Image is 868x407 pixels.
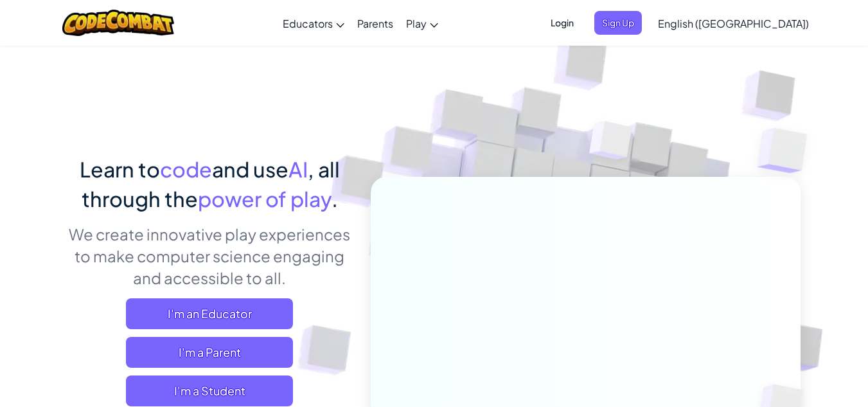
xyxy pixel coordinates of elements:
[80,156,160,182] span: Learn to
[594,11,642,35] button: Sign Up
[198,186,332,212] span: power of play
[543,11,581,35] button: Login
[126,298,293,329] a: I'm an Educator
[212,156,288,182] span: and use
[565,96,657,192] img: Overlap cubes
[651,6,815,41] a: English ([GEOGRAPHIC_DATA])
[62,10,175,36] img: CodeCombat logo
[276,6,351,41] a: Educators
[160,156,212,182] span: code
[68,223,351,289] p: We create innovative play experiences to make computer science engaging and accessible to all.
[126,337,293,368] a: I'm a Parent
[732,96,843,205] img: Overlap cubes
[332,186,338,212] span: .
[400,6,445,41] a: Play
[288,156,308,182] span: AI
[658,17,809,30] span: English ([GEOGRAPHIC_DATA])
[283,17,333,30] span: Educators
[406,17,427,30] span: Play
[126,375,293,406] button: I'm a Student
[351,6,400,41] a: Parents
